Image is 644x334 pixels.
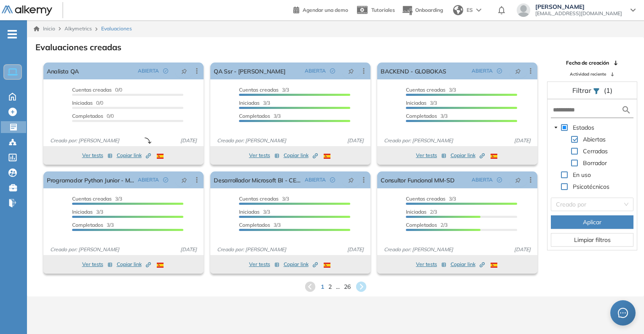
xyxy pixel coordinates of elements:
span: En uso [573,171,591,179]
a: BACKEND - GLOBOKAS [381,62,446,79]
img: ESP [491,154,497,159]
span: Iniciadas [406,209,427,215]
span: Onboarding [415,7,443,13]
span: 3/3 [239,196,289,202]
span: Copiar link [451,152,485,159]
img: search icon [621,105,631,115]
span: Completados [406,222,437,228]
span: 2/3 [406,222,448,228]
span: Iniciadas [72,209,93,215]
span: [EMAIL_ADDRESS][DOMAIN_NAME] [535,10,622,17]
span: 3/3 [72,209,103,215]
button: pushpin [175,173,193,187]
span: Tutoriales [371,7,395,13]
span: check-circle [330,68,335,73]
button: pushpin [509,173,527,187]
span: Copiar link [117,261,151,268]
img: ESP [324,154,330,159]
span: Fecha de creación [566,59,609,67]
span: 3/3 [72,196,122,202]
button: Onboarding [402,1,443,19]
span: pushpin [515,177,521,183]
button: Ver tests [416,150,446,160]
span: pushpin [181,177,187,183]
h3: Evaluaciones creadas [35,42,121,52]
a: QA Ssr - [PERSON_NAME] [214,62,285,79]
button: Ver tests [249,259,279,269]
button: Copiar link [117,150,151,160]
span: ABIERTA [305,67,326,75]
span: 3/3 [406,100,437,106]
button: pushpin [175,64,193,78]
span: Iniciadas [239,209,260,215]
span: 3/3 [239,87,289,93]
span: ABIERTA [138,67,159,75]
span: Cuentas creadas [239,87,279,93]
span: 2/3 [406,209,437,215]
span: Cuentas creadas [406,196,445,202]
span: ABIERTA [472,67,493,75]
button: pushpin [342,64,360,78]
span: 2 [328,282,332,291]
button: Ver tests [82,259,113,269]
span: Completados [406,113,437,119]
img: arrow [476,8,481,12]
button: Ver tests [249,150,279,160]
span: Copiar link [451,261,485,268]
span: message [618,308,628,318]
button: Copiar link [117,259,151,269]
img: ESP [324,263,330,268]
span: Estados [571,122,596,133]
span: Copiar link [117,152,151,159]
img: ESP [491,263,497,268]
span: Borrador [581,158,609,168]
a: Desarrollador Microsoft BI - CENTRO [214,171,301,188]
span: ABIERTA [472,176,493,184]
span: Psicotécnicos [573,183,609,190]
span: check-circle [163,68,168,73]
span: Cuentas creadas [406,87,445,93]
span: 0/0 [72,100,103,106]
span: (1) [604,85,612,95]
button: Copiar link [284,150,318,160]
span: Alkymetrics [64,25,92,32]
span: Aplicar [583,217,601,227]
i: - [8,33,17,35]
button: Copiar link [284,259,318,269]
button: Copiar link [451,259,485,269]
span: ... [336,282,340,291]
span: 3/3 [239,209,270,215]
span: pushpin [181,68,187,74]
img: Logo [2,5,52,16]
button: Limpiar filtros [551,233,633,247]
span: Completados [72,113,103,119]
span: Agendar una demo [303,7,348,13]
a: Consultor Funcional MM-SD [381,171,454,188]
button: Copiar link [451,150,485,160]
a: Inicio [34,25,55,33]
span: Abiertas [581,134,607,144]
span: En uso [571,170,593,180]
span: Limpiar filtros [574,235,611,244]
a: Programador Python Junior - Mascotas [DEMOGRAPHIC_DATA] [47,171,134,188]
span: 3/3 [239,222,281,228]
span: check-circle [497,68,502,73]
span: 0/0 [72,113,114,119]
span: Cerradas [581,146,609,156]
span: Iniciadas [72,100,93,106]
span: pushpin [348,177,354,183]
span: [DATE] [177,246,200,253]
span: Cuentas creadas [72,87,112,93]
a: Agendar una demo [293,4,348,14]
span: caret-down [554,125,558,130]
span: Copiar link [284,152,318,159]
button: pushpin [509,64,527,78]
span: 3/3 [239,100,270,106]
button: pushpin [342,173,360,187]
span: check-circle [163,177,168,182]
span: Creado por: [PERSON_NAME] [47,246,123,253]
span: ES [467,6,473,14]
span: Borrador [583,159,607,167]
span: Actividad reciente [570,71,606,77]
span: 3/3 [406,87,456,93]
